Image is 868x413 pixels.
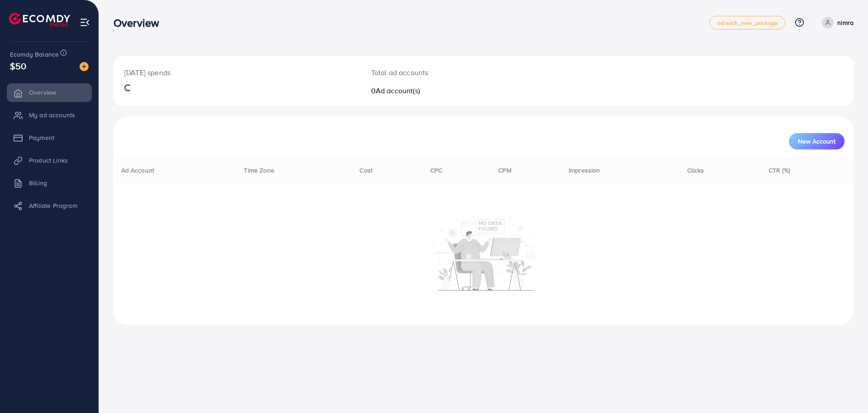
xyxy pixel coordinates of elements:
img: logo [9,13,70,27]
span: New Account [798,138,835,144]
span: Ad account(s) [376,86,420,96]
a: nimra [818,17,854,29]
button: New Account [789,133,844,149]
p: nimra [837,17,854,28]
h3: Overview [113,16,166,29]
p: Total ad accounts [371,67,534,78]
span: $50 [10,59,26,72]
img: image [80,62,89,71]
img: menu [80,17,90,28]
span: adreach_new_package [717,20,778,26]
a: adreach_new_package [709,16,785,29]
p: [DATE] spends [124,67,349,78]
span: Ecomdy Balance [10,50,59,59]
h2: 0 [371,86,534,95]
